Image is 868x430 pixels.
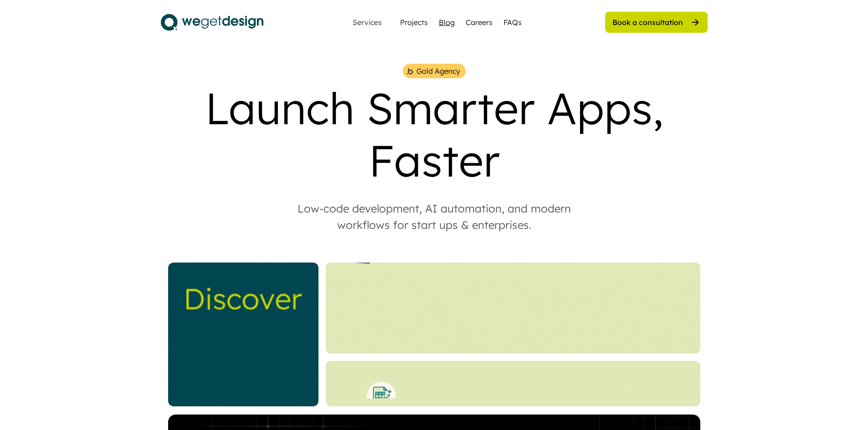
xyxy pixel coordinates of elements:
[326,263,700,354] img: Website%20Landing%20%284%29.gif
[400,17,428,28] a: Projects
[326,361,700,406] img: Bottom%20Landing%20%281%29.gif
[279,200,589,233] div: Low-code development, AI automation, and modern workflows for start ups & enterprises.
[503,17,522,28] a: FAQs
[439,17,455,28] a: Blog
[406,67,414,76] img: bubble%201.png
[168,263,318,406] img: _Website%20Square%20V2%20%282%29.gif
[612,17,683,27] div: Book a consultation
[466,17,493,28] a: Careers
[161,11,263,34] img: logo.svg
[349,19,385,26] div: Services
[416,66,460,76] div: Gold Agency
[161,82,708,187] div: Launch Smarter Apps, Faster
